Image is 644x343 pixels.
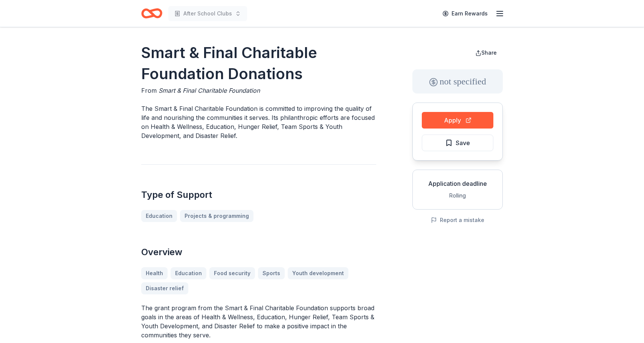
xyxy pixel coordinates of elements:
[183,9,232,18] span: After School Clubs
[419,191,496,200] div: Rolling
[431,216,484,225] button: Report a mistake
[141,246,376,258] h2: Overview
[419,179,496,188] div: Application deadline
[141,104,376,140] p: The Smart & Final Charitable Foundation is committed to improving the quality of life and nourish...
[438,7,492,20] a: Earn Rewards
[141,303,376,340] p: The grant program from the Smart & Final Charitable Foundation supports broad goals in the areas ...
[141,210,177,222] a: Education
[180,210,253,222] a: Projects & programming
[168,6,247,21] button: After School Clubs
[422,112,493,129] button: Apply
[141,5,162,22] a: Home
[141,42,376,84] h1: Smart & Final Charitable Foundation Donations
[412,69,503,93] div: not specified
[456,138,470,148] span: Save
[422,135,493,151] button: Save
[141,86,376,95] div: From
[141,189,376,201] h2: Type of Support
[159,87,260,94] span: Smart & Final Charitable Foundation
[469,45,503,60] button: Share
[481,49,497,56] span: Share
